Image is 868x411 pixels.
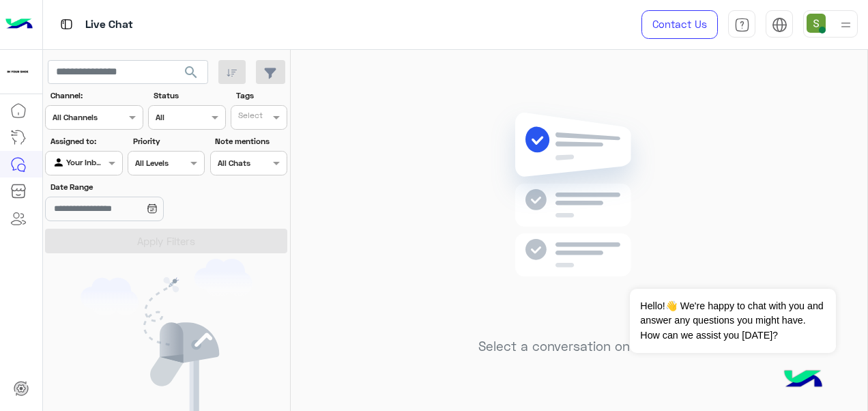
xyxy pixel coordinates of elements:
[779,356,827,404] img: hulul-logo.png
[728,10,755,39] a: tab
[5,10,33,39] img: Logo
[183,64,199,81] span: search
[641,10,718,39] a: Contact Us
[807,14,826,33] img: userImage
[175,60,208,89] button: search
[630,289,835,353] span: Hello!👋 We're happy to chat with you and answer any questions you might have. How can we assist y...
[133,135,203,147] label: Priority
[50,89,142,102] label: Channel:
[478,339,680,354] h5: Select a conversation on the left
[154,89,224,102] label: Status
[50,135,121,147] label: Assigned to:
[215,135,285,147] label: Note mentions
[5,59,30,84] img: 923305001092802
[58,16,75,33] img: tab
[236,109,263,125] div: Select
[837,16,854,33] img: profile
[85,16,133,34] p: Live Chat
[772,17,787,33] img: tab
[480,102,678,328] img: no messages
[45,229,287,253] button: Apply Filters
[734,17,750,33] img: tab
[50,181,203,193] label: Date Range
[236,89,286,102] label: Tags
